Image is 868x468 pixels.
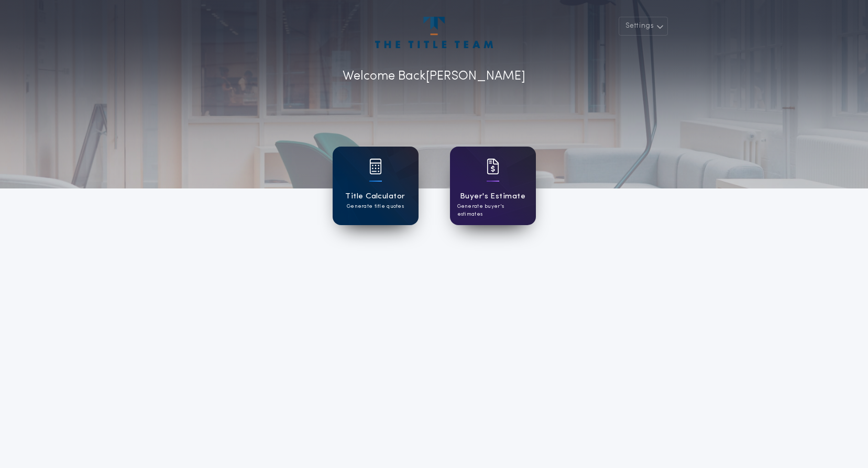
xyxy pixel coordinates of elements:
[487,159,499,174] img: card icon
[460,191,525,203] h1: Buyer's Estimate
[375,17,492,48] img: account-logo
[619,17,668,36] button: Settings
[333,147,419,225] a: card iconTitle CalculatorGenerate title quotes
[457,203,529,218] p: Generate buyer's estimates
[450,147,536,225] a: card iconBuyer's EstimateGenerate buyer's estimates
[345,191,405,203] h1: Title Calculator
[343,67,525,86] p: Welcome Back [PERSON_NAME]
[347,203,404,210] p: Generate title quotes
[369,159,382,174] img: card icon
